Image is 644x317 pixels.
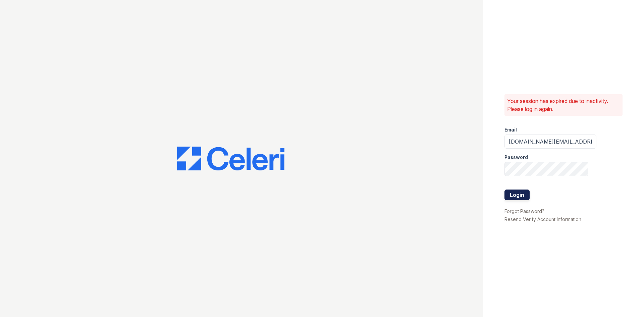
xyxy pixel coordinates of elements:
[504,190,530,200] button: Login
[504,216,581,222] a: Resend Verify Account Information
[504,126,517,133] label: Email
[504,208,544,214] a: Forgot Password?
[507,97,620,113] p: Your session has expired due to inactivity. Please log in again.
[504,154,528,161] label: Password
[177,147,284,171] img: CE_Logo_Blue-a8612792a0a2168367f1c8372b55b34899dd931a85d93a1a3d3e32e68fde9ad4.png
